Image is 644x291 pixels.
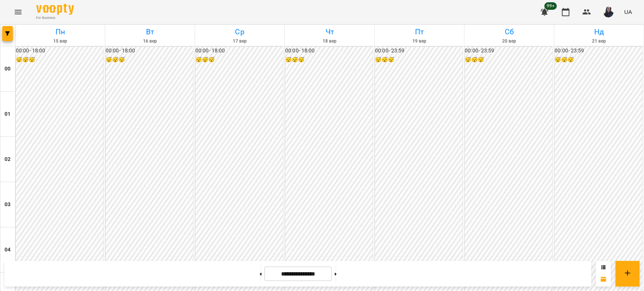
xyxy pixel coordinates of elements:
[466,26,553,38] h6: Сб
[9,3,27,21] button: Menu
[106,38,194,45] h6: 16 вер
[5,155,11,164] h6: 02
[375,47,463,55] h6: 00:00 - 23:59
[5,65,11,73] h6: 00
[621,5,635,19] button: UA
[466,38,553,45] h6: 20 вер
[196,26,283,38] h6: Ср
[555,26,642,38] h6: Нд
[17,38,104,45] h6: 15 вер
[106,56,193,64] h6: 😴😴😴
[16,56,103,64] h6: 😴😴😴
[5,201,11,209] h6: 03
[17,26,104,38] h6: Пн
[285,47,373,55] h6: 00:00 - 18:00
[624,8,632,16] span: UA
[5,110,11,118] h6: 01
[544,2,557,10] span: 99+
[195,56,283,64] h6: 😴😴😴
[465,47,552,55] h6: 00:00 - 23:59
[376,26,463,38] h6: Пт
[286,38,373,45] h6: 18 вер
[5,246,11,254] h6: 04
[196,38,283,45] h6: 17 вер
[555,56,642,64] h6: 😴😴😴
[465,56,552,64] h6: 😴😴😴
[36,4,74,15] img: Voopty Logo
[555,47,642,55] h6: 00:00 - 23:59
[36,15,74,20] span: For Business
[376,38,463,45] h6: 19 вер
[16,47,103,55] h6: 00:00 - 18:00
[285,56,373,64] h6: 😴😴😴
[106,47,193,55] h6: 00:00 - 18:00
[555,38,642,45] h6: 21 вер
[286,26,373,38] h6: Чт
[195,47,283,55] h6: 00:00 - 18:00
[603,7,613,17] img: de66a22b4ea812430751315b74cfe34b.jpg
[375,56,463,64] h6: 😴😴😴
[106,26,194,38] h6: Вт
